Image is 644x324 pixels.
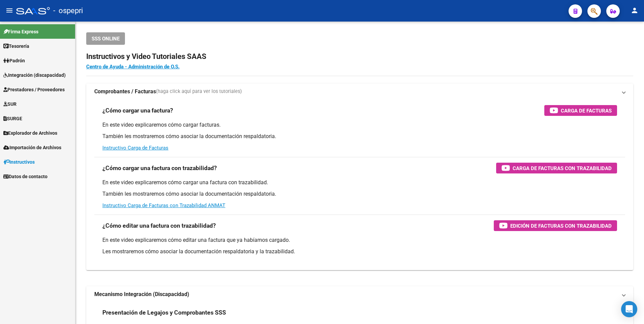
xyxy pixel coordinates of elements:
[513,164,612,172] span: Carga de Facturas con Trazabilidad
[3,129,57,137] span: Explorador de Archivos
[102,190,617,198] p: También les mostraremos cómo asociar la documentación respaldatoria.
[561,106,612,115] span: Carga de Facturas
[3,57,25,64] span: Padrón
[102,236,617,244] p: En este video explicaremos cómo editar una factura que ya habíamos cargado.
[510,222,612,230] span: Edición de Facturas con Trazabilidad
[102,121,617,129] p: En este video explicaremos cómo cargar facturas.
[621,301,637,317] div: Open Intercom Messenger
[3,28,38,35] span: Firma Express
[102,248,617,255] p: Les mostraremos cómo asociar la documentación respaldatoria y la trazabilidad.
[102,179,617,186] p: En este video explicaremos cómo cargar una factura con trazabilidad.
[3,144,61,151] span: Importación de Archivos
[102,163,217,173] h3: ¿Cómo cargar una factura con trazabilidad?
[102,106,173,115] h3: ¿Cómo cargar una factura?
[544,105,617,116] button: Carga de Facturas
[102,133,617,140] p: También les mostraremos cómo asociar la documentación respaldatoria.
[631,6,639,14] mat-icon: person
[53,3,83,18] span: - ospepri
[5,6,13,14] mat-icon: menu
[92,36,120,42] span: SSS ONLINE
[94,88,156,95] strong: Comprobantes / Facturas
[156,88,242,95] span: (haga click aquí para ver los tutoriales)
[86,84,633,100] mat-expansion-panel-header: Comprobantes / Facturas(haga click aquí para ver los tutoriales)
[3,100,17,108] span: SUR
[102,308,226,317] h3: Presentación de Legajos y Comprobantes SSS
[3,158,35,166] span: Instructivos
[86,100,633,270] div: Comprobantes / Facturas(haga click aquí para ver los tutoriales)
[102,202,225,208] a: Instructivo Carga de Facturas con Trazabilidad ANMAT
[86,50,633,63] h2: Instructivos y Video Tutoriales SAAS
[102,145,168,151] a: Instructivo Carga de Facturas
[86,32,125,45] button: SSS ONLINE
[94,291,189,298] strong: Mecanismo Integración (Discapacidad)
[496,163,617,173] button: Carga de Facturas con Trazabilidad
[3,86,65,93] span: Prestadores / Proveedores
[3,115,22,122] span: SURGE
[3,71,66,79] span: Integración (discapacidad)
[3,173,47,180] span: Datos de contacto
[86,64,180,70] a: Centro de Ayuda - Administración de O.S.
[102,221,216,230] h3: ¿Cómo editar una factura con trazabilidad?
[3,42,29,50] span: Tesorería
[86,286,633,302] mat-expansion-panel-header: Mecanismo Integración (Discapacidad)
[494,220,617,231] button: Edición de Facturas con Trazabilidad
